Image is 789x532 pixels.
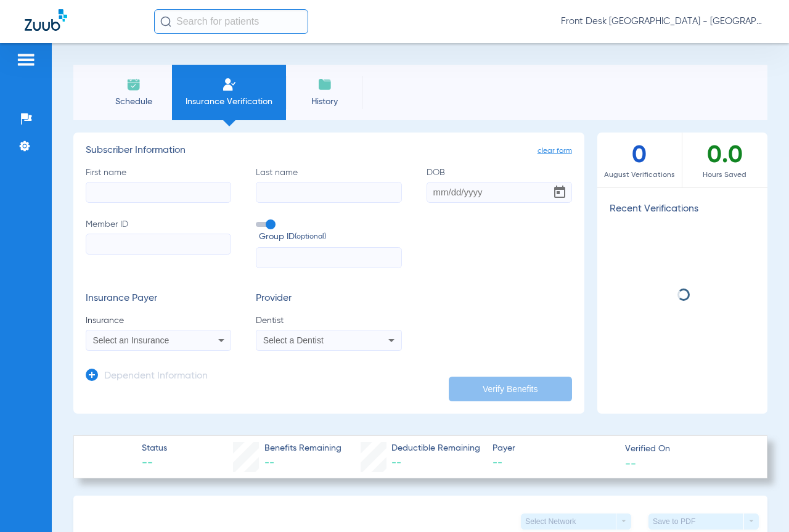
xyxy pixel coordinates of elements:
img: Schedule [126,77,141,92]
label: Last name [256,166,401,203]
span: Dentist [256,314,401,327]
input: Last name [256,182,401,203]
span: Deductible Remaining [391,442,480,455]
span: Group ID [259,231,401,243]
img: Search Icon [160,16,171,27]
img: History [317,77,332,92]
h3: Insurance Payer [86,293,231,305]
span: Benefits Remaining [264,442,341,455]
h3: Provider [256,293,401,305]
span: Insurance [86,314,231,327]
span: August Verifications [597,169,682,181]
span: History [295,96,354,108]
span: Insurance Verification [181,96,277,108]
button: Verify Benefits [449,377,572,401]
img: hamburger-icon [16,52,36,67]
input: First name [86,182,231,203]
span: -- [625,457,636,470]
img: Manual Insurance Verification [222,77,237,92]
span: Verified On [625,443,747,456]
input: DOBOpen calendar [427,182,572,203]
h3: Dependent Information [104,370,208,383]
label: DOB [427,166,572,203]
span: -- [493,456,615,471]
button: Open calendar [547,180,572,205]
span: Schedule [104,96,163,108]
label: Member ID [86,218,231,269]
span: Select an Insurance [93,335,170,345]
div: 0 [597,133,682,187]
input: Member ID [86,234,231,255]
span: Payer [493,442,615,455]
span: Hours Saved [682,169,767,181]
span: Status [142,442,167,455]
div: 0.0 [682,133,767,187]
h3: Subscriber Information [86,145,572,157]
input: Search for patients [154,9,308,34]
span: -- [391,458,401,468]
h3: Recent Verifications [597,203,767,216]
span: -- [142,456,167,471]
span: -- [264,458,274,468]
span: Front Desk [GEOGRAPHIC_DATA] - [GEOGRAPHIC_DATA] | My Community Dental Centers [561,15,764,28]
span: Select a Dentist [263,335,324,345]
span: clear form [538,145,572,157]
label: First name [86,166,231,203]
img: Zuub Logo [25,9,67,31]
small: (optional) [295,231,326,243]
